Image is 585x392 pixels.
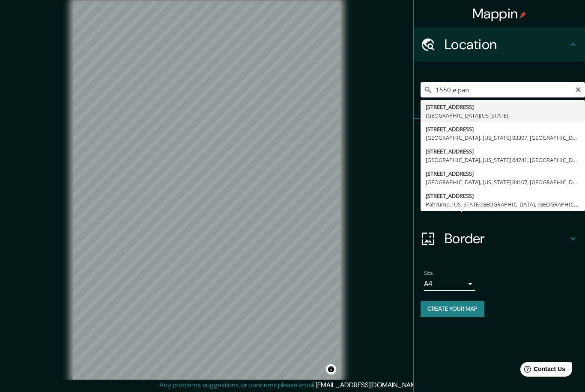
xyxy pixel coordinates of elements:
h4: Border [445,230,568,247]
div: [STREET_ADDRESS] [426,169,580,178]
div: Style [414,153,585,187]
h4: Location [445,36,568,53]
button: Clear [575,85,582,93]
h4: Layout [445,196,568,213]
p: Any problems, suggestions, or concerns please email . [159,380,423,390]
label: Size [424,270,433,277]
div: [STREET_ADDRESS] [426,192,580,200]
div: Pins [414,119,585,153]
input: Pick your city or area [421,82,585,97]
div: [GEOGRAPHIC_DATA], [US_STATE] 84107, [GEOGRAPHIC_DATA] [426,178,580,186]
div: Layout [414,187,585,221]
div: A4 [424,277,475,291]
div: [GEOGRAPHIC_DATA], [US_STATE] 64741, [GEOGRAPHIC_DATA] [426,156,580,164]
div: Location [414,27,585,62]
img: pin-icon.png [519,12,526,18]
div: [GEOGRAPHIC_DATA][US_STATE] [426,111,580,120]
div: [STREET_ADDRESS] [426,103,580,111]
div: Pahrump, [US_STATE][GEOGRAPHIC_DATA], [GEOGRAPHIC_DATA] [426,200,580,209]
button: Create your map [421,301,484,317]
iframe: Help widget launcher [509,359,576,383]
div: [GEOGRAPHIC_DATA], [US_STATE] 93307, [GEOGRAPHIC_DATA] [426,133,580,142]
div: Border [414,221,585,256]
canvas: Map [73,1,340,379]
a: [EMAIL_ADDRESS][DOMAIN_NAME] [316,380,421,389]
div: [STREET_ADDRESS] [426,125,580,133]
button: Toggle attribution [326,364,336,374]
h4: Mappin [472,5,527,22]
div: [STREET_ADDRESS] [426,147,580,156]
